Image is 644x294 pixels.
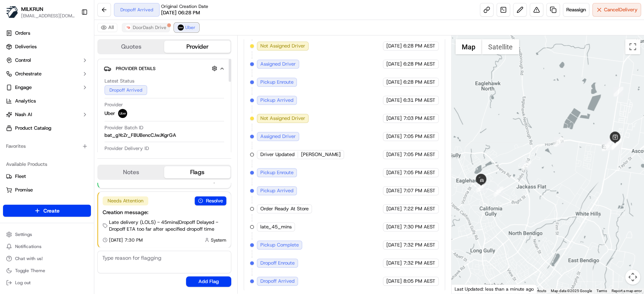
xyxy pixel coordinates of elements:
[3,229,91,240] button: Settings
[116,66,155,72] span: Provider Details
[386,79,402,86] span: [DATE]
[161,9,200,16] span: [DATE] 06:28 PM
[453,284,478,294] img: Google
[3,27,91,39] a: Orders
[3,265,91,276] button: Toggle Theme
[403,169,435,176] span: 7:05 PM AEST
[104,62,225,75] button: Provider Details
[260,260,295,266] span: Dropoff Enroute
[178,24,184,31] img: uber-new-logo.jpeg
[602,141,612,151] div: 30
[43,207,60,214] span: Create
[403,61,435,67] span: 6:28 PM AEST
[3,41,91,53] a: Deliveries
[476,182,486,192] div: 34
[109,219,226,233] span: Late delivery (LOLS) - 45mins | Dropoff Delayed - Dropoff ETA too far after specified dropoff time
[386,187,402,194] span: [DATE]
[403,224,435,230] span: 7:30 PM AEST
[386,278,402,285] span: [DATE]
[105,124,143,131] span: Provider Batch ID
[452,284,537,294] div: Last Updated: less than a minute ago
[15,256,43,262] span: Chat with us!
[386,151,402,158] span: [DATE]
[566,6,586,13] span: Reassign
[6,187,88,193] a: Promise
[98,41,164,53] button: Quotes
[592,3,641,17] button: CancelDelivery
[125,24,131,31] img: doordash_logo_v2.png
[403,242,435,248] span: 7:32 PM AEST
[482,39,519,54] button: Show satellite imagery
[15,280,31,286] span: Log out
[164,41,230,53] button: Provider
[3,140,91,152] div: Favorites
[15,111,32,118] span: Nash AI
[3,158,91,170] div: Available Products
[21,13,75,19] button: [EMAIL_ADDRESS][DOMAIN_NAME]
[605,141,615,150] div: 2
[403,97,435,104] span: 6:31 PM AEST
[608,138,618,147] div: 9
[103,208,226,216] div: Creation message:
[260,169,294,176] span: Pickup Enroute
[161,3,208,9] span: Original Creation Date
[493,187,503,196] div: 33
[122,23,170,32] button: DoorDash Drive
[15,125,51,132] span: Product Catalog
[6,173,88,180] a: Fleet
[3,184,91,196] button: Promise
[3,205,91,217] button: Create
[260,97,294,104] span: Pickup Arrived
[563,3,589,17] button: Reassign
[612,289,642,293] a: Report a map error
[521,161,531,170] div: 32
[403,79,435,86] span: 6:28 PM AEST
[15,57,31,64] span: Control
[15,231,32,237] span: Settings
[260,278,295,285] span: Dropoff Arrived
[386,115,402,122] span: [DATE]
[3,253,91,264] button: Chat with us!
[260,133,296,140] span: Assigned Driver
[3,109,91,121] button: Nash AI
[3,241,91,252] button: Notifications
[403,115,435,122] span: 7:03 PM AEST
[105,145,149,152] span: Provider Delivery ID
[133,24,166,31] span: DoorDash Drive
[260,151,295,158] span: Driver Updated
[607,141,616,150] div: 15
[105,132,176,139] span: bat_gYcZr_FBUBencCJwJKgrGA
[118,109,127,118] img: uber-new-logo.jpeg
[610,139,620,149] div: 29
[386,61,402,67] span: [DATE]
[15,268,45,274] span: Toggle Theme
[103,196,148,205] div: Needs Attention
[610,140,620,150] div: 16
[260,242,299,248] span: Pickup Complete
[455,39,482,54] button: Show street map
[15,243,41,250] span: Notifications
[105,78,134,84] span: Latest Status
[386,97,402,104] span: [DATE]
[260,224,292,230] span: late_45_mins
[15,187,33,193] span: Promise
[109,237,143,243] span: [DATE] 7:30 PM
[260,79,294,86] span: Pickup Enroute
[403,260,435,266] span: 7:32 PM AEST
[301,151,341,158] span: [PERSON_NAME]
[403,133,435,140] span: 7:05 PM AEST
[613,87,623,96] div: 1
[551,289,592,293] span: Map data ©2025 Google
[625,269,640,285] button: Map camera controls
[386,205,402,212] span: [DATE]
[386,169,402,176] span: [DATE]
[195,196,226,205] button: Resolve
[386,224,402,230] span: [DATE]
[260,187,294,194] span: Pickup Arrived
[97,23,117,32] button: All
[105,110,115,117] span: Uber
[15,43,37,50] span: Deliveries
[403,43,435,49] span: 6:28 PM AEST
[15,98,36,104] span: Analytics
